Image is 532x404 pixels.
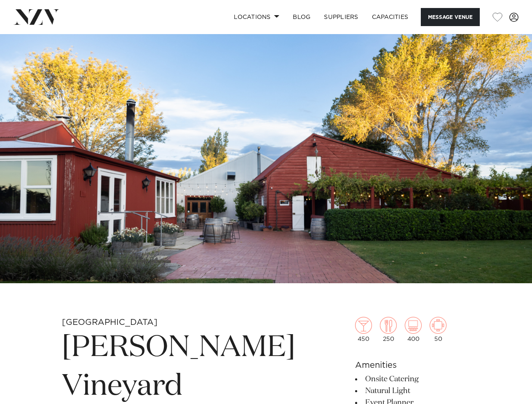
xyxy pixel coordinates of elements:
[421,8,480,26] button: Message Venue
[365,8,415,26] a: Capacities
[355,373,470,385] li: Onsite Catering
[355,317,372,342] div: 450
[355,359,470,372] h6: Amenities
[62,318,158,327] small: [GEOGRAPHIC_DATA]
[430,317,446,334] img: meeting.png
[355,385,470,397] li: Natural Light
[430,317,446,342] div: 50
[13,9,59,24] img: nzv-logo.png
[227,8,286,26] a: Locations
[380,317,397,342] div: 250
[355,317,372,334] img: cocktail.png
[405,317,422,334] img: theatre.png
[405,317,422,342] div: 400
[380,317,397,334] img: dining.png
[286,8,317,26] a: BLOG
[317,8,365,26] a: SUPPLIERS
